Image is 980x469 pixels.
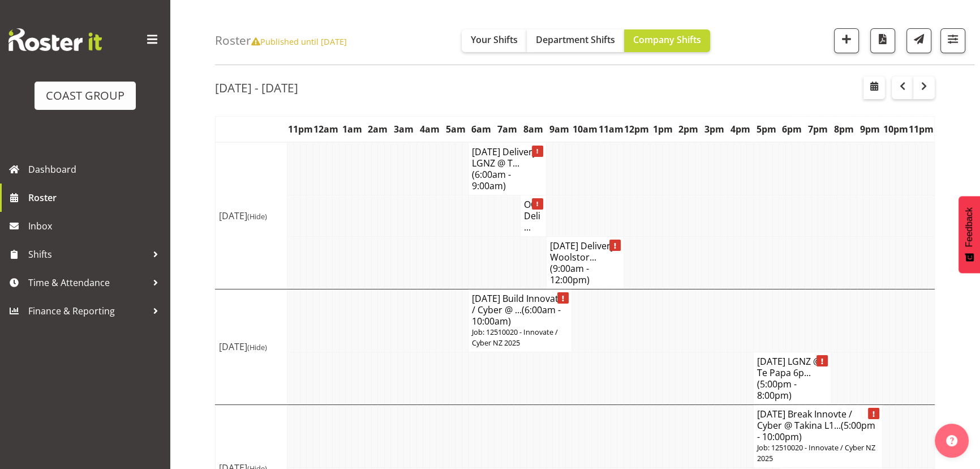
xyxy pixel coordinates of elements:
[650,116,676,142] th: 1pm
[365,116,391,142] th: 2am
[536,33,615,46] span: Department Shifts
[524,199,543,233] h4: OCT Deli...
[831,116,857,142] th: 8pm
[247,211,267,221] span: (Hide)
[757,408,879,442] h4: [DATE] Break Innovte / Cyber @ Takina L1...
[727,116,753,142] th: 4pm
[964,207,974,247] span: Feedback
[472,304,561,327] span: (6:00am - 10:00am)
[546,116,572,142] th: 9am
[550,240,620,285] h4: [DATE] Delivery Woolstor...
[472,168,511,192] span: (6:00am - 9:00am)
[251,36,347,47] span: Published until [DATE]
[572,116,598,142] th: 10am
[520,116,546,142] th: 8am
[215,80,298,95] h2: [DATE] - [DATE]
[753,116,779,142] th: 5pm
[757,419,875,443] span: (5:00pm - 10:00pm)
[805,116,831,142] th: 7pm
[834,28,859,53] button: Add a new shift
[757,378,797,402] span: (5:00pm - 8:00pm)
[472,293,568,327] h4: [DATE] Build Innovate / Cyber @ ...
[472,146,542,191] h4: [DATE] Delivery LGNZ @ T...
[870,28,895,53] button: Download a PDF of the roster according to the set date range.
[216,142,287,289] td: [DATE]
[247,342,267,352] span: (Hide)
[883,116,909,142] th: 10pm
[863,76,885,99] button: Select a specific date within the roster.
[906,28,931,53] button: Send a list of all shifts for the selected filtered period to all rostered employees.
[702,116,728,142] th: 3pm
[946,435,957,446] img: help-xxl-2.png
[28,302,147,319] span: Finance & Reporting
[28,218,164,234] span: Inbox
[313,116,339,142] th: 12am
[472,327,568,348] p: Job: 12510020 - Innovate / Cyber NZ 2025
[28,246,147,263] span: Shifts
[468,116,495,142] th: 6am
[940,28,965,53] button: Filter Shifts
[8,28,102,51] img: Rosterit website logo
[598,116,624,142] th: 11am
[339,116,365,142] th: 1am
[857,116,883,142] th: 9pm
[28,274,147,291] span: Time & Attendance
[633,33,701,46] span: Company Shifts
[550,262,590,286] span: (9:00am - 12:00pm)
[495,116,521,142] th: 7am
[215,34,347,47] h4: Roster
[757,356,827,401] h4: [DATE] LGNZ @ Te Papa 6p...
[462,29,527,52] button: Your Shifts
[442,116,468,142] th: 5am
[909,116,935,142] th: 11pm
[28,161,164,178] span: Dashboard
[391,116,417,142] th: 3am
[624,116,650,142] th: 12pm
[757,442,879,464] p: Job: 12510020 - Innovate / Cyber NZ 2025
[676,116,702,142] th: 2pm
[779,116,805,142] th: 6pm
[624,29,710,52] button: Company Shifts
[28,189,164,206] span: Roster
[46,87,124,104] div: COAST GROUP
[471,33,518,46] span: Your Shifts
[287,116,313,142] th: 11pm
[527,29,624,52] button: Department Shifts
[958,196,980,273] button: Feedback - Show survey
[216,289,287,404] td: [DATE]
[416,116,442,142] th: 4am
